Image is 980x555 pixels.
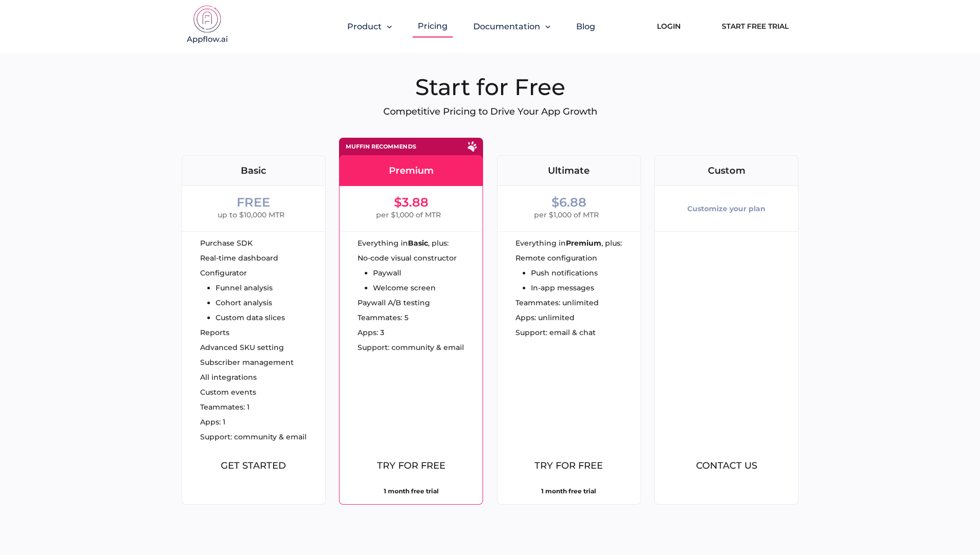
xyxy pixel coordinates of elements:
span: up to $10,000 MTR [218,209,284,221]
a: Pricing [418,21,448,31]
strong: Premium [566,239,601,247]
div: Everything in , plus: [358,239,483,247]
button: Get Started [190,453,317,478]
span: Real-time dashboard [200,254,278,262]
span: Subscriber management [200,359,294,366]
div: Ultimate [497,166,640,175]
div: Basic [182,166,325,175]
div: Custom [655,166,798,175]
strong: Basic [408,239,428,247]
span: Get Started [221,460,286,471]
div: Customize your plan [687,196,765,221]
a: Login [642,15,696,38]
span: per $1,000 of MTR [534,209,599,221]
button: Documentation [473,22,550,31]
li: Push notifications [531,269,598,276]
span: Reports [200,329,229,336]
span: Support: email & chat [515,329,596,336]
div: $3.88 [394,196,429,209]
span: Purchase SDK [200,239,253,247]
span: Support: community & email [200,433,307,440]
button: Try for free [505,453,633,478]
li: Paywall [373,269,457,276]
span: Paywall A/B testing [358,299,430,306]
div: Muffin recommends [346,144,416,150]
div: Everything in , plus: [515,239,640,247]
li: Cohort analysis [216,299,285,306]
strong: 1 month free trial [541,487,596,495]
li: Welcome screen [373,284,457,291]
div: $6.88 [551,196,586,209]
span: Try for free [377,460,446,471]
span: Try for free [534,460,603,471]
li: Funnel analysis [216,284,285,291]
a: Start Free Trial [711,15,799,38]
ul: No-code visual constructor [358,254,457,291]
a: Blog [576,22,595,31]
p: Competitive Pricing to Drive Your App Growth [182,106,799,117]
span: Documentation [473,22,540,31]
ul: Remote configuration [515,254,598,291]
div: Premium [340,166,483,175]
span: Product [347,22,382,31]
span: Apps: unlimited [515,314,575,321]
span: Support: community & email [358,344,464,351]
span: All integrations [200,374,257,381]
span: Advanced SKU setting [200,344,284,351]
div: FREE [237,196,270,209]
span: Teammates: unlimited [515,299,599,306]
button: Product [347,22,392,31]
span: Custom events [200,388,256,396]
li: In-app messages [531,284,598,291]
span: Teammates: 5 [358,314,408,321]
h1: Start for Free [182,73,799,101]
ul: Configurator [200,269,285,321]
span: Apps: 1 [200,418,225,425]
img: appflow.ai-logo [182,5,233,46]
span: per $1,000 of MTR [376,209,441,221]
li: Custom data slices [216,314,285,321]
strong: 1 month free trial [384,487,439,495]
span: Apps: 3 [358,329,384,336]
button: Contact us [663,453,790,478]
button: Try for free [347,453,475,478]
span: Teammates: 1 [200,403,250,411]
